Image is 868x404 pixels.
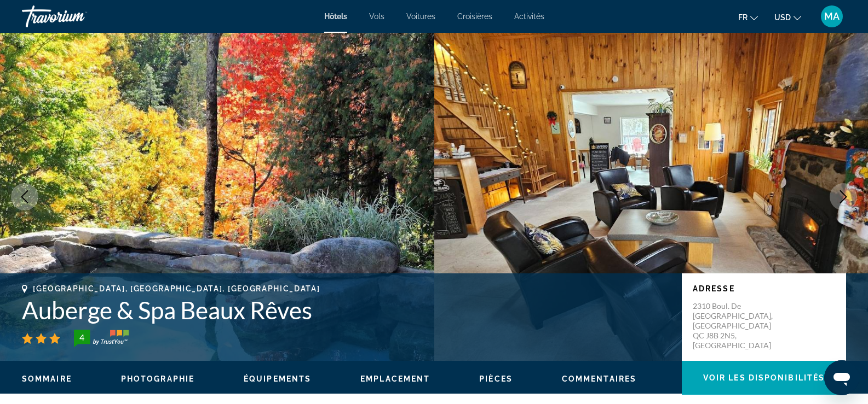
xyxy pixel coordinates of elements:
span: Emplacement [360,374,430,383]
a: Hôtels [324,12,347,21]
button: Next image [830,183,857,210]
a: Voitures [406,12,435,21]
span: Sommaire [22,374,72,383]
span: Commentaires [562,374,636,383]
span: [GEOGRAPHIC_DATA], [GEOGRAPHIC_DATA], [GEOGRAPHIC_DATA] [33,284,320,293]
button: Commentaires [562,374,636,384]
h1: Auberge & Spa Beaux Rêves [22,296,671,324]
span: Équipements [244,374,311,383]
span: Pièces [479,374,513,383]
button: Photographie [121,374,194,384]
span: Voir les disponibilités [703,373,825,382]
span: fr [738,13,748,22]
button: Change language [738,9,758,25]
button: Voir les disponibilités [682,361,846,395]
span: Photographie [121,374,194,383]
button: User Menu [818,5,846,28]
a: Croisières [457,12,492,21]
a: Activités [514,12,544,21]
button: Emplacement [360,374,430,384]
a: Travorium [22,2,131,31]
button: Previous image [11,183,38,210]
span: USD [774,13,791,22]
button: Équipements [244,374,311,384]
a: Vols [369,12,384,21]
iframe: Bouton de lancement de la fenêtre de messagerie [824,360,859,395]
img: trustyou-badge-hor.svg [74,330,129,347]
button: Change currency [774,9,801,25]
p: Adresse [693,284,835,293]
div: 4 [71,331,93,344]
p: 2310 Boul. De [GEOGRAPHIC_DATA], [GEOGRAPHIC_DATA] QC J8B 2N5, [GEOGRAPHIC_DATA] [693,301,780,350]
span: MA [824,11,840,22]
button: Pièces [479,374,513,384]
button: Sommaire [22,374,72,384]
